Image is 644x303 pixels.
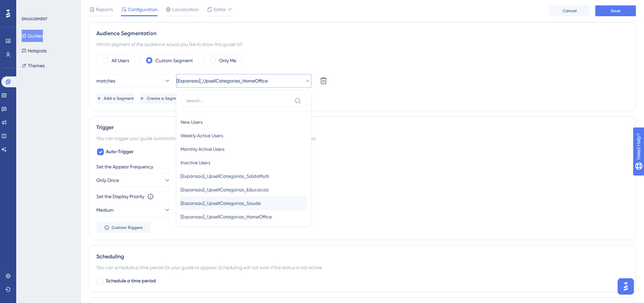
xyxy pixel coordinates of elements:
[181,118,202,126] span: New Users
[181,183,307,196] button: [Expansao]_UpsellCategorias_Educacao
[112,225,143,230] span: Custom Triggers
[96,93,134,104] button: Add a Segment
[96,192,144,201] div: Set the Display Priority
[616,276,636,297] iframe: UserGuiding AI Assistant Launcher
[96,123,629,132] div: Trigger
[181,159,210,167] span: Inactive Users
[181,142,307,156] button: Monthly Active Users
[156,56,193,65] label: Custom Segment
[22,16,47,22] div: ENGAGEMENT
[595,5,636,16] button: Save
[104,96,134,101] span: Add a Segment
[106,277,156,285] span: Schedule a time period
[16,2,42,10] span: Need Help?
[181,156,307,169] button: Inactive Users
[96,77,115,85] span: matches
[96,263,629,272] div: You can schedule a time period for your guide to appear. Scheduling will not work if the status i...
[96,134,629,142] div: You can trigger your guide automatically when the target URL is visited, and/or use the custom tr...
[96,29,629,38] div: Audience Segmentation
[181,186,269,194] span: [Expansao]_UpsellCategorias_Educacao
[181,213,272,221] span: [Expansao]_UpsellCategorias_HomeOffice
[181,129,307,142] button: Weekly Active Users
[181,115,307,129] button: New Users
[181,145,224,153] span: Monthly Active Users
[128,5,158,14] span: Configuration
[96,40,629,48] div: Which segment of the audience would you like to show this guide to?
[181,132,223,140] span: Weekly Active Users
[96,222,150,233] button: Custom Triggers
[186,98,292,103] input: Search...
[147,96,182,101] span: Create a Segment
[549,5,590,16] button: Cancel
[214,5,226,14] span: Editor
[112,56,129,65] label: All Users
[22,60,45,72] button: Themes
[139,93,182,104] button: Create a Segment
[563,8,577,14] span: Cancel
[22,30,43,42] button: Guides
[96,74,171,88] button: matches
[96,253,629,261] div: Scheduling
[176,77,268,85] span: [Expansao]_UpsellCategorias_HomeOffice
[96,5,113,14] span: Reports
[181,196,307,210] button: [Expansao]_UpsellCategorias_Saude
[96,163,629,171] div: Set the Appear Frequency
[96,173,171,187] button: Only Once
[172,5,199,14] span: Localization
[181,169,307,183] button: [Expansao]_UpsellCategorias_SaldoMulti
[96,203,171,217] button: Medium
[22,45,47,57] button: Hotspots
[176,74,311,88] button: [Expansao]_UpsellCategorias_HomeOffice
[181,199,261,207] span: [Expansao]_UpsellCategorias_Saude
[219,56,236,65] label: Only Me
[96,176,119,184] span: Only Once
[611,8,620,14] span: Save
[96,206,114,214] span: Medium
[181,172,269,180] span: [Expansao]_UpsellCategorias_SaldoMulti
[106,148,134,156] span: Auto-Trigger
[181,210,307,224] button: [Expansao]_UpsellCategorias_HomeOffice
